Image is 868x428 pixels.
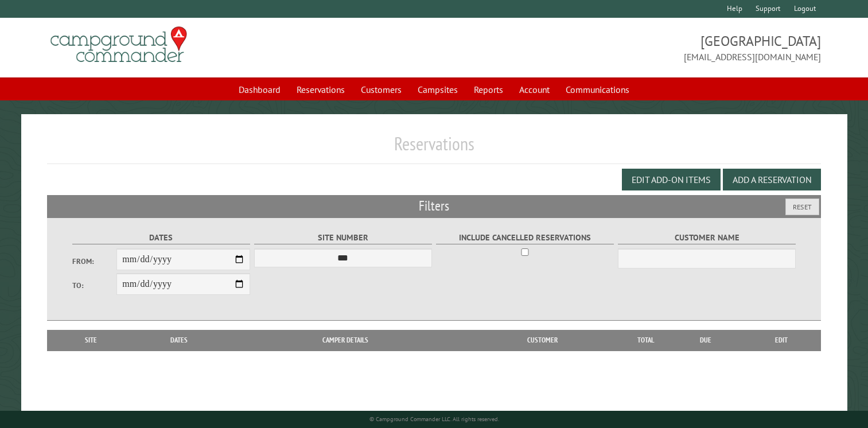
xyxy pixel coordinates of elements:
[290,79,352,100] a: Reservations
[72,256,117,267] label: From:
[467,79,510,100] a: Reports
[622,169,721,190] button: Edit Add-on Items
[785,199,819,215] button: Reset
[723,169,821,190] button: Add a Reservation
[434,32,822,64] span: [GEOGRAPHIC_DATA] [EMAIL_ADDRESS][DOMAIN_NAME]
[254,231,433,244] label: Site Number
[623,330,669,351] th: Total
[512,79,556,100] a: Account
[47,133,821,164] h1: Reservations
[354,79,408,100] a: Customers
[669,330,742,351] th: Due
[411,79,465,100] a: Campsites
[462,330,623,351] th: Customer
[72,231,251,244] label: Dates
[369,415,499,423] small: © Campground Commander LLC. All rights reserved.
[618,231,796,244] label: Customer Name
[229,330,462,351] th: Camper Details
[232,79,287,100] a: Dashboard
[53,330,129,351] th: Site
[47,195,821,217] h2: Filters
[742,330,821,351] th: Edit
[129,330,229,351] th: Dates
[72,280,117,291] label: To:
[559,79,636,100] a: Communications
[47,22,190,67] img: Campground Commander
[436,231,614,244] label: Include Cancelled Reservations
